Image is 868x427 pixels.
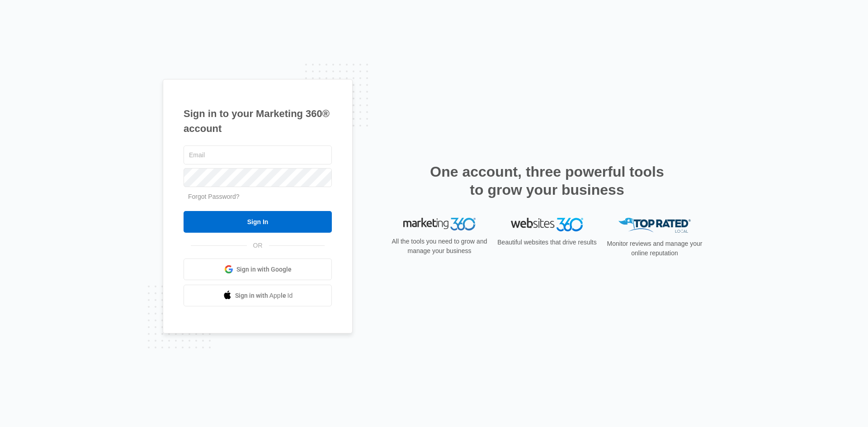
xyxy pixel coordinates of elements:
[184,258,332,280] a: Sign in with Google
[403,218,476,230] img: Marketing 360
[496,238,598,247] p: Beautiful websites that drive results
[184,106,332,136] h1: Sign in to your Marketing 360® account
[235,291,293,300] span: Sign in with Apple Id
[188,193,240,200] a: Forgot Password?
[604,239,705,258] p: Monitor reviews and manage your online reputation
[618,218,691,233] img: Top Rated Local
[184,211,332,233] input: Sign In
[389,237,490,256] p: All the tools you need to grow and manage your business
[511,218,583,231] img: Websites 360
[427,163,667,199] h2: One account, three powerful tools to grow your business
[184,285,332,306] a: Sign in with Apple Id
[184,145,332,164] input: Email
[247,241,269,250] span: OR
[236,265,292,274] span: Sign in with Google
